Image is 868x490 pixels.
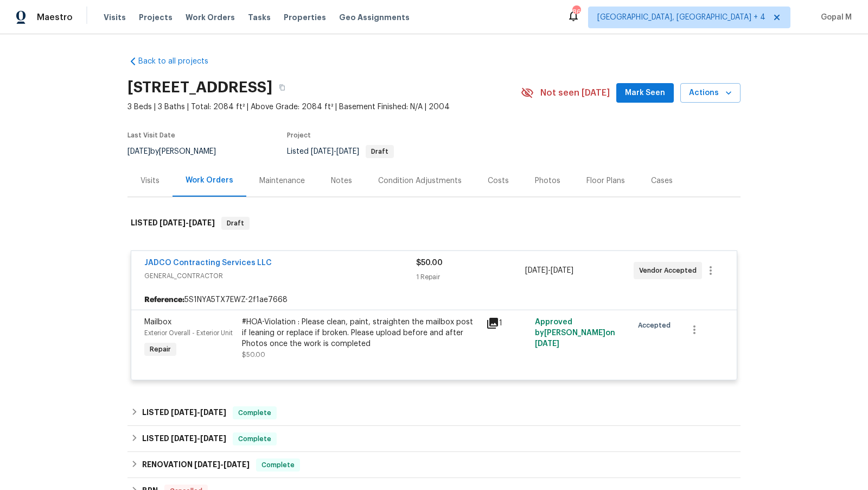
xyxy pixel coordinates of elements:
span: Tasks [248,14,271,21]
span: - [159,219,215,227]
h6: LISTED [142,432,226,445]
span: Last Visit Date [127,132,175,139]
h6: LISTED [142,406,226,419]
div: Work Orders [186,175,233,186]
span: Repair [145,344,175,355]
span: Complete [234,434,276,444]
h2: [STREET_ADDRESS] [127,82,272,93]
div: Costs [488,175,509,186]
button: Mark Seen [616,83,674,103]
span: Listed [287,148,394,155]
h6: LISTED [131,217,215,230]
span: [DATE] [551,267,573,274]
div: LISTED [DATE]-[DATE]Draft [127,206,741,241]
span: [DATE] [159,219,186,227]
span: Projects [139,12,173,23]
span: Vendor Accepted [639,265,701,276]
span: Actions [689,86,732,100]
div: 5S1NYA5TX7EWZ-2f1ae7668 [131,290,737,310]
span: [DATE] [224,461,250,468]
div: Photos [535,175,560,186]
span: Complete [257,460,299,470]
div: Cases [651,175,673,186]
span: [DATE] [336,148,359,155]
span: [DATE] [194,461,220,468]
span: Accepted [638,320,675,331]
button: Copy Address [272,78,292,97]
div: Notes [331,175,352,186]
span: $50.00 [416,259,443,267]
span: Draft [367,148,393,155]
div: 1 [486,317,528,330]
span: [DATE] [311,148,334,155]
span: - [194,461,250,468]
span: Maestro [37,12,73,23]
span: Properties [284,12,326,23]
span: [DATE] [525,267,548,274]
span: Gopal M [816,12,852,23]
div: Visits [141,175,159,186]
span: Draft [222,218,248,229]
a: Back to all projects [127,56,232,67]
div: Condition Adjustments [378,175,462,186]
div: RENOVATION [DATE]-[DATE]Complete [127,452,741,478]
span: [DATE] [200,435,226,442]
div: LISTED [DATE]-[DATE]Complete [127,400,741,426]
span: Complete [234,407,276,418]
div: Maintenance [259,175,305,186]
span: Exterior Overall - Exterior Unit [144,330,233,336]
span: [GEOGRAPHIC_DATA], [GEOGRAPHIC_DATA] + 4 [597,12,765,23]
span: [DATE] [189,219,215,227]
span: Not seen [DATE] [540,87,610,98]
a: JADCO Contracting Services LLC [144,259,272,267]
span: Approved by [PERSON_NAME] on [535,318,615,348]
span: Mark Seen [625,86,665,100]
button: Actions [680,83,741,103]
span: Visits [104,12,126,23]
h6: RENOVATION [142,458,250,472]
div: 86 [572,7,580,17]
span: Work Orders [186,12,235,23]
span: - [171,435,226,442]
div: Floor Plans [586,175,625,186]
span: [DATE] [535,340,559,348]
span: - [311,148,359,155]
span: Project [287,132,311,139]
span: Mailbox [144,318,171,326]
span: [DATE] [200,409,226,416]
span: GENERAL_CONTRACTOR [144,271,416,281]
span: [DATE] [127,148,150,155]
span: 3 Beds | 3 Baths | Total: 2084 ft² | Above Grade: 2084 ft² | Basement Finished: N/A | 2004 [127,102,521,112]
span: $50.00 [242,351,265,358]
b: Reference: [144,294,184,305]
span: [DATE] [171,435,197,442]
div: 1 Repair [416,272,525,282]
div: by [PERSON_NAME] [127,145,229,158]
span: - [525,265,573,276]
div: LISTED [DATE]-[DATE]Complete [127,426,741,452]
span: - [171,409,226,416]
div: #HOA-Violation : Please clean, paint, straighten the mailbox post if leaning or replace if broken... [242,317,480,349]
span: Geo Assignments [339,12,410,23]
span: [DATE] [171,409,197,416]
